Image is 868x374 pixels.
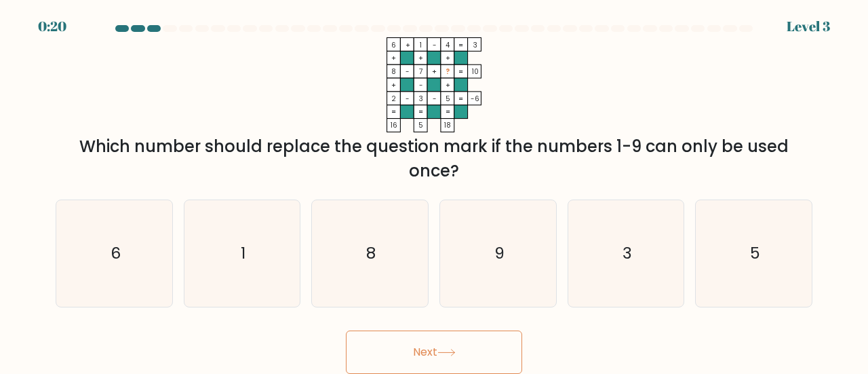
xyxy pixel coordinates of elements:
[392,53,397,63] tspan: +
[623,242,632,264] text: 3
[418,107,423,117] tspan: =
[64,134,804,183] div: Which number should replace the question mark if the numbers 1-9 can only be used once?
[110,242,120,264] text: 6
[446,67,450,77] tspan: ?
[458,94,463,104] tspan: =
[241,242,245,264] text: 1
[471,94,479,104] tspan: -6
[787,16,830,37] div: Level 3
[392,67,397,77] tspan: 8
[433,94,437,104] tspan: -
[419,67,422,77] tspan: 7
[446,40,450,50] tspan: 4
[392,94,397,104] tspan: 2
[446,107,450,117] tspan: =
[392,107,397,117] tspan: =
[406,40,410,50] tspan: +
[494,242,504,264] text: 9
[366,242,376,264] text: 8
[38,16,66,37] div: 0:20
[420,40,422,50] tspan: 1
[406,67,410,77] tspan: -
[419,94,423,104] tspan: 3
[458,40,463,50] tspan: =
[446,80,450,90] tspan: +
[419,80,423,90] tspan: -
[446,94,450,104] tspan: 5
[392,80,397,90] tspan: +
[750,242,760,264] text: 5
[418,120,423,130] tspan: 5
[346,331,522,374] button: Next
[472,67,479,77] tspan: 10
[444,120,451,130] tspan: 18
[418,53,423,63] tspan: +
[446,53,450,63] tspan: +
[432,67,437,77] tspan: +
[406,94,410,104] tspan: -
[433,40,437,50] tspan: -
[391,120,397,130] tspan: 16
[392,40,397,50] tspan: 6
[473,40,477,50] tspan: 3
[458,67,463,77] tspan: =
